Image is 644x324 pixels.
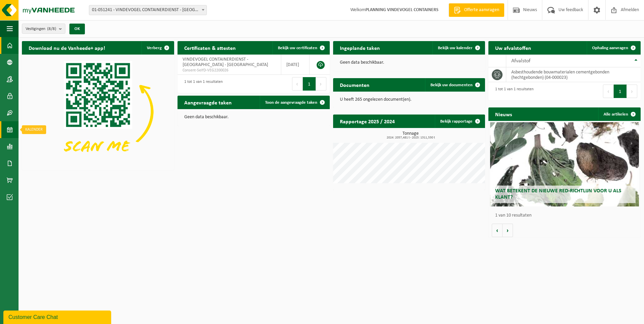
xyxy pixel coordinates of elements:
button: Verberg [141,41,173,55]
button: Vorige [492,224,503,237]
p: Geen data beschikbaar. [184,115,323,120]
span: Afvalstof [511,58,530,64]
button: Next [316,77,326,91]
span: Wat betekent de nieuwe RED-richtlijn voor u als klant? [495,188,621,200]
span: Ophaling aanvragen [592,46,628,50]
button: OK [69,24,85,34]
a: Bekijk uw certificaten [272,41,329,55]
a: Offerte aanvragen [449,3,504,17]
a: Alle artikelen [598,107,640,121]
a: Bekijk uw documenten [425,78,484,92]
button: 1 [614,85,627,98]
button: Next [627,85,637,98]
a: Ophaling aanvragen [587,41,640,55]
span: 01-051241 - VINDEVOGEL CONTAINERDIENST - OUDENAARDE - OUDENAARDE [89,5,206,15]
h2: Nieuws [488,107,519,121]
span: 2024: 2057,481 t - 2025: 1311,530 t [336,136,485,139]
span: 01-051241 - VINDEVOGEL CONTAINERDIENST - OUDENAARDE - OUDENAARDE [89,5,207,15]
img: Download de VHEPlus App [22,55,174,169]
h2: Ingeplande taken [333,41,387,54]
a: Bekijk rapportage [435,115,484,128]
a: Toon de aangevraagde taken [260,96,329,109]
button: 1 [303,77,316,91]
span: Offerte aanvragen [462,7,501,13]
span: Bekijk uw certificaten [278,46,317,50]
h2: Download nu de Vanheede+ app! [22,41,112,54]
span: Vestigingen [26,24,56,34]
h2: Rapportage 2025 / 2024 [333,115,401,128]
h2: Certificaten & attesten [178,41,243,54]
td: [DATE] [281,55,310,75]
button: Previous [603,85,614,98]
td: asbesthoudende bouwmaterialen cementgebonden (hechtgebonden) (04-000023) [506,67,641,82]
span: Bekijk uw documenten [430,83,473,87]
p: U heeft 265 ongelezen document(en). [340,97,479,102]
count: (8/8) [47,27,56,31]
iframe: chat widget [3,309,112,324]
a: Bekijk uw kalender [432,41,484,55]
span: Verberg [147,46,162,50]
button: Vestigingen(8/8) [22,24,65,34]
button: Previous [292,77,303,91]
span: Consent-SelfD-VEG2200026 [183,68,276,73]
strong: PLANNING VINDEVOGEL CONTAINERS [365,7,439,12]
a: Wat betekent de nieuwe RED-richtlijn voor u als klant? [490,122,639,206]
button: Volgende [503,224,513,237]
h2: Aangevraagde taken [178,96,238,109]
div: 1 tot 1 van 1 resultaten [181,76,223,91]
h3: Tonnage [336,131,485,139]
span: Bekijk uw kalender [438,46,473,50]
h2: Documenten [333,78,376,91]
p: Geen data beschikbaar. [340,60,479,65]
div: 1 tot 1 van 1 resultaten [492,84,534,99]
p: 1 van 10 resultaten [495,213,637,218]
span: Toon de aangevraagde taken [265,100,317,105]
h2: Uw afvalstoffen [488,41,538,54]
span: VINDEVOGEL CONTAINERDIENST - [GEOGRAPHIC_DATA] - [GEOGRAPHIC_DATA] [183,57,268,67]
